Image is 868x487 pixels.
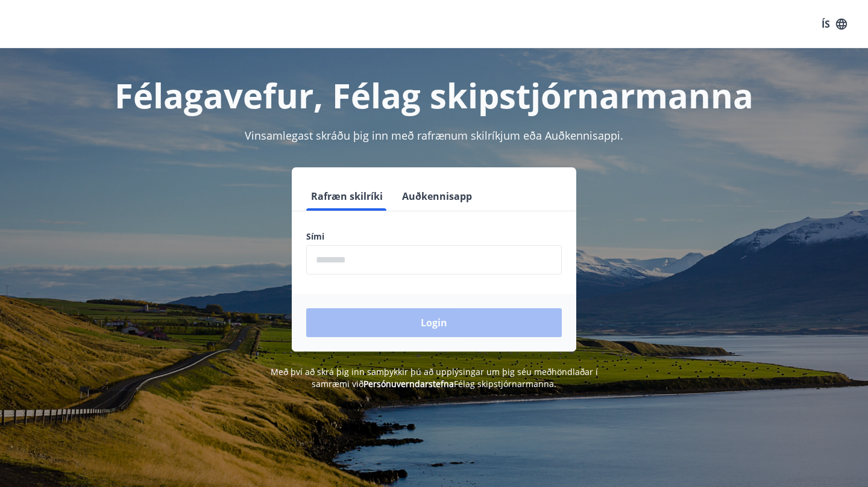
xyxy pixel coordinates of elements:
span: Vinsamlegast skráðu þig inn með rafrænum skilríkjum eða Auðkennisappi. [245,128,623,143]
a: Persónuverndarstefna [363,378,454,389]
span: Með því að skrá þig inn samþykkir þú að upplýsingar um þig séu meðhöndlaðar í samræmi við Félag s... [271,366,598,389]
button: Rafræn skilríki [306,182,388,211]
h1: Félagavefur, Félag skipstjórnarmanna [14,72,854,118]
label: Sími [306,231,562,243]
button: ÍS [815,13,854,35]
button: Auðkennisapp [397,182,477,211]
